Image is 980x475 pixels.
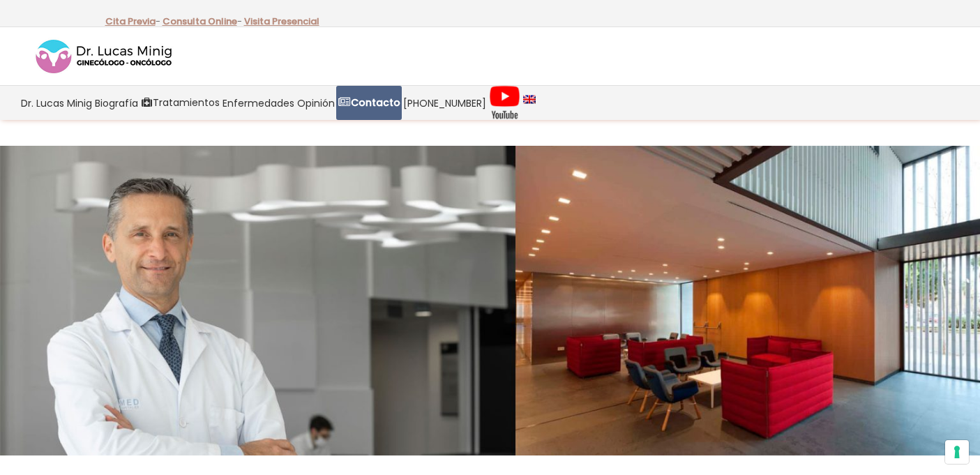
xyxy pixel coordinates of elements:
[21,95,92,111] span: Dr. Lucas Minig
[488,86,522,120] a: Videos Youtube Ginecología
[105,15,156,28] a: Cita Previa
[351,96,400,110] strong: Contacto
[489,85,520,120] img: Videos Youtube Ginecología
[153,95,220,111] span: Tratamientos
[523,95,536,103] img: language english
[297,95,335,111] span: Opinión
[244,15,319,28] a: Visita Presencial
[945,440,969,464] button: Sus preferencias de consentimiento para tecnologías de seguimiento
[20,86,93,120] a: Dr. Lucas Minig
[403,95,486,111] span: [PHONE_NUMBER]
[522,86,537,120] a: language english
[402,86,488,120] a: [PHONE_NUMBER]
[95,95,138,111] span: Biografía
[296,86,336,120] a: Opinión
[93,86,140,120] a: Biografía
[163,13,242,31] p: -
[221,86,296,120] a: Enfermedades
[140,86,221,120] a: Tratamientos
[105,13,160,31] p: -
[336,86,402,120] a: Contacto
[163,15,237,28] a: Consulta Online
[223,95,294,111] span: Enfermedades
